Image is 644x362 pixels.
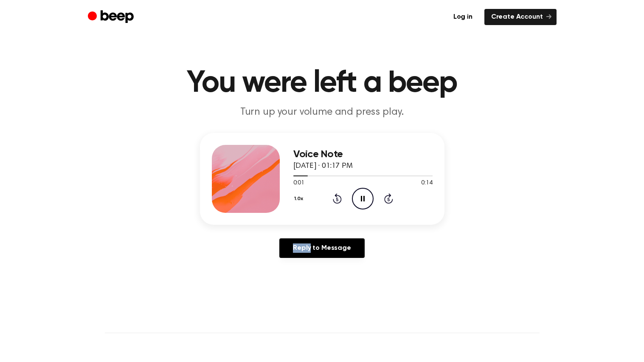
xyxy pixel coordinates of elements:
[421,179,432,188] span: 0:14
[293,179,304,188] span: 0:01
[105,68,540,99] h1: You were left a beep
[88,9,136,25] a: Beep
[293,192,307,206] button: 1.0x
[159,105,485,119] p: Turn up your volume and press play.
[484,9,557,25] a: Create Account
[293,149,433,160] h3: Voice Note
[447,9,479,25] a: Log in
[279,238,364,258] a: Reply to Message
[293,162,353,170] span: [DATE] · 01:17 PM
